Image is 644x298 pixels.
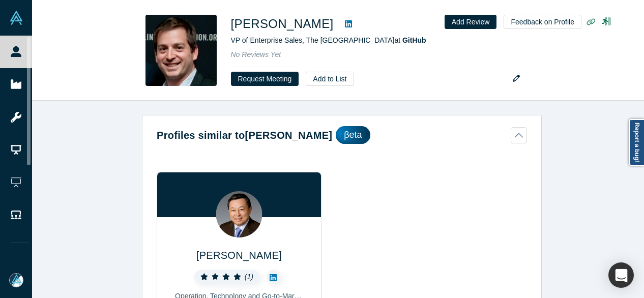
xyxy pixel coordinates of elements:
img: Jimmy Duan's Profile Image [216,191,262,237]
h2: Profiles similar to [PERSON_NAME] [157,128,332,143]
button: Add to List [306,72,354,86]
a: GitHub [402,36,426,44]
button: Request Meeting [231,72,299,86]
button: Profiles similar to[PERSON_NAME]βeta [157,126,527,144]
img: Alchemist Vault Logo [9,11,23,25]
span: VP of Enterprise Sales, The [GEOGRAPHIC_DATA] at [231,36,426,44]
a: Report a bug! [629,119,644,166]
button: Feedback on Profile [504,15,581,29]
img: Mia Scott's Account [9,273,23,287]
a: [PERSON_NAME] [196,250,282,261]
button: Add Review [445,15,497,29]
div: βeta [336,126,370,144]
h1: [PERSON_NAME] [231,15,334,33]
img: Jeff Jones's Profile Image [145,15,217,86]
i: ( 1 ) [245,273,253,281]
span: No Reviews Yet [231,50,281,58]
